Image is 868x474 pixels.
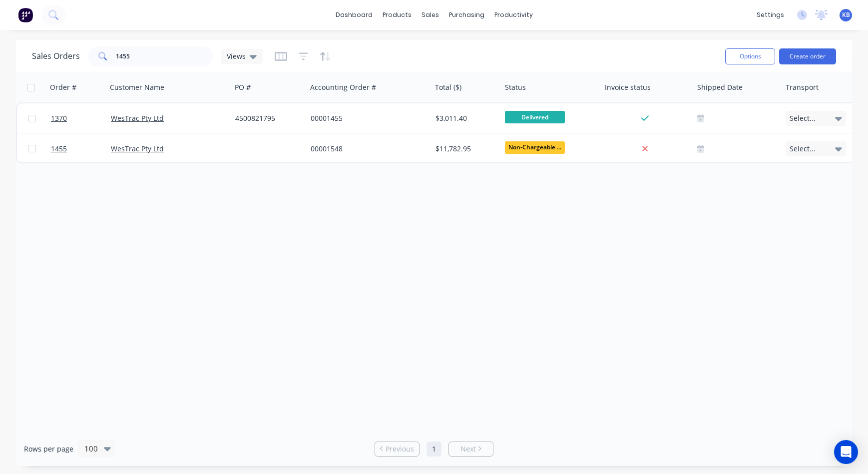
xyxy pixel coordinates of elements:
a: 1370 [51,103,111,133]
img: Factory [18,7,33,22]
span: Select... [790,113,816,123]
h1: Sales Orders [32,51,80,61]
a: WesTrac Pty Ltd [111,144,164,153]
div: productivity [489,7,538,22]
span: 1370 [51,113,67,123]
span: Previous [386,444,414,454]
a: dashboard [331,7,378,22]
div: 00001548 [311,144,422,154]
a: 1455 [51,134,111,164]
span: KB [842,10,850,19]
div: Customer Name [110,82,164,92]
a: Page 1 is your current page [427,442,441,457]
span: 1455 [51,144,67,154]
button: Options [725,48,775,64]
div: settings [752,7,789,22]
div: 00001455 [311,113,422,123]
div: purchasing [444,7,489,22]
div: PO # [235,82,251,92]
div: Status [505,82,526,92]
a: Previous page [375,444,419,454]
div: Order # [50,82,76,92]
div: Total ($) [435,82,461,92]
button: Create order [779,48,836,64]
div: Shipped Date [697,82,743,92]
div: $11,782.95 [435,144,494,154]
span: Rows per page [24,444,73,454]
div: $3,011.40 [435,113,494,123]
div: products [378,7,417,22]
div: Open Intercom Messenger [834,440,858,464]
div: Transport [786,82,819,92]
ul: Pagination [371,442,497,457]
div: Accounting Order # [310,82,376,92]
span: Delivered [505,111,565,123]
span: Non-Chargeable ... [505,141,565,154]
span: Select... [790,144,816,154]
div: sales [417,7,444,22]
span: Views [227,51,246,61]
div: Invoice status [605,82,651,92]
input: Search... [116,46,213,66]
a: Next page [449,444,493,454]
div: 4500821795 [235,113,299,123]
span: Next [460,444,476,454]
a: WesTrac Pty Ltd [111,113,164,123]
